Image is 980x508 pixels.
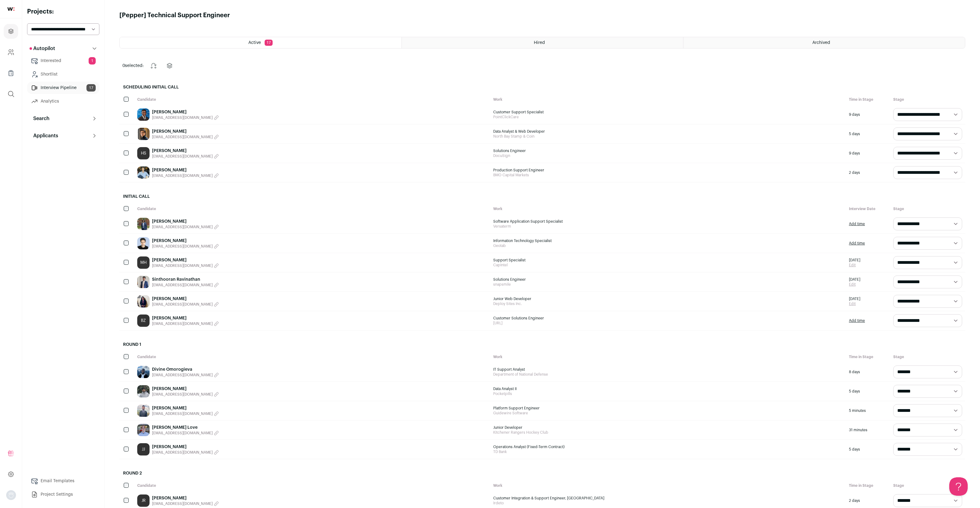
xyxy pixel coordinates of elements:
h2: Projects: [27,7,99,16]
img: 37726d9d10fa6b09945aacb27ec9a3fe0a5051c47880cd21b5a67f37dd4fe7f6.jpg [137,218,150,230]
a: BZ [137,315,150,327]
a: Divine Omorogieva [152,366,219,373]
span: 1 [89,57,96,64]
img: fa95aca32fc0ae0abf9aaf48340d1971efd3fcb152f496778cb86192ca244752.jpg [137,276,150,288]
span: IT Support Analyst [493,367,843,372]
span: Production Support Engineer [493,168,843,173]
a: Project Settings [27,488,99,501]
img: d462e36b89d741590a7b2b086fac2dfa7592e005d47afd674853fa82ff350ca9.jpg [137,366,150,378]
span: CapIntel [493,263,843,268]
span: [EMAIL_ADDRESS][DOMAIN_NAME] [152,302,213,307]
span: Department of National Defense [493,372,843,377]
a: Shortlist [27,68,99,80]
span: PointClickCare [493,115,843,119]
button: [EMAIL_ADDRESS][DOMAIN_NAME] [152,263,219,268]
a: [PERSON_NAME] [152,495,219,501]
span: BMO Capital Markets [493,173,843,178]
div: Candidate [134,351,490,362]
a: [PERSON_NAME] [152,257,219,263]
div: Work [490,480,846,491]
a: [PERSON_NAME] [152,218,219,225]
a: Company Lists [4,66,18,80]
div: Time in Stage [846,94,890,105]
span: Customer Support Specialist [493,110,843,115]
div: Stage [890,203,965,214]
span: [EMAIL_ADDRESS][DOMAIN_NAME] [152,115,213,120]
span: [DATE] [849,296,860,301]
span: Customer Integration & Support Engineer, [GEOGRAPHIC_DATA] [493,496,843,501]
a: Add time [849,221,865,226]
button: Search [27,112,99,125]
button: [EMAIL_ADDRESS][DOMAIN_NAME] [152,135,219,139]
a: Company and ATS Settings [4,45,18,60]
span: [EMAIL_ADDRESS][DOMAIN_NAME] [152,450,213,455]
a: Edit [849,301,860,306]
a: [PERSON_NAME] [152,148,219,154]
a: Interested1 [27,55,99,67]
span: [EMAIL_ADDRESS][DOMAIN_NAME] [152,392,213,397]
span: [EMAIL_ADDRESS][DOMAIN_NAME] [152,373,213,377]
div: Time in Stage [846,480,890,491]
span: [EMAIL_ADDRESS][DOMAIN_NAME] [152,431,213,436]
span: Archived [812,41,830,45]
a: [PERSON_NAME] [152,109,219,115]
img: f5c562ada07900bbfba070095802eb14de938c648a39f2768e216d6d9b7872c1.jpg [137,166,150,179]
a: HS [137,147,150,159]
button: Applicants [27,130,99,142]
img: b13acace784b56bff4c0b426ab5bcb4ec2ba2aea1bd4a0e45daaa25254bd1327.jpg [137,404,150,417]
span: Operations Analyst (Fixed-Term Contract) [493,444,843,449]
span: Deploy Sites Inc. [493,301,843,306]
span: [EMAIL_ADDRESS][DOMAIN_NAME] [152,501,213,506]
span: [EMAIL_ADDRESS][DOMAIN_NAME] [152,321,213,326]
span: Versaterm [493,224,843,229]
span: snapsmile [493,282,843,287]
img: wellfound-shorthand-0d5821cbd27db2630d0214b213865d53afaa358527fdda9d0ea32b1df1b89c2c.svg [7,7,14,11]
a: [PERSON_NAME] [152,238,219,244]
span: [EMAIL_ADDRESS][DOMAIN_NAME] [152,411,213,416]
a: [PERSON_NAME] [152,128,219,135]
iframe: Help Scout Beacon - Open [949,477,968,496]
span: DocuSign [493,153,843,158]
a: [PERSON_NAME] [152,296,219,302]
div: Time in Stage [846,351,890,362]
button: [EMAIL_ADDRESS][DOMAIN_NAME] [152,283,219,287]
a: [PERSON_NAME] [152,167,219,173]
button: [EMAIL_ADDRESS][DOMAIN_NAME] [152,225,219,229]
div: 9 days [846,144,890,163]
div: JR [137,494,150,507]
span: [EMAIL_ADDRESS][DOMAIN_NAME] [152,244,213,249]
button: [EMAIL_ADDRESS][DOMAIN_NAME] [152,501,219,506]
div: 5 days [846,382,890,401]
span: Active [248,41,261,45]
button: [EMAIL_ADDRESS][DOMAIN_NAME] [152,154,219,159]
span: 17 [265,40,273,46]
div: Stage [890,94,965,105]
a: Projects [4,24,18,39]
a: Email Templates [27,475,99,487]
img: 9a638fe11f2512c5e383cc5039701ae9ca2355f7866afaaf905318ea09deda64.jpg [137,424,150,436]
button: [EMAIL_ADDRESS][DOMAIN_NAME] [152,115,219,120]
span: Solutions Engineer [493,277,843,282]
p: Search [30,115,50,122]
img: af4b3e9594165398799dcbec4acec0e88c5519f6eb185bdb5814e4c8f860ca79.jpg [137,295,150,307]
a: Hired [402,37,683,48]
span: Platform Support Engineer [493,406,843,411]
div: Candidate [134,203,490,214]
span: [EMAIL_ADDRESS][DOMAIN_NAME] [152,154,213,159]
div: Stage [890,480,965,491]
div: 5 days [846,124,890,143]
span: TD Bank [493,449,843,454]
span: Software Application Support Specialist [493,219,843,224]
h1: [Pepper] Technical Support Engineer [119,11,230,20]
a: Analytics [27,95,99,107]
p: Autopilot [30,45,55,52]
a: [PERSON_NAME] [152,386,219,392]
span: [EMAIL_ADDRESS][DOMAIN_NAME] [152,263,213,268]
button: [EMAIL_ADDRESS][DOMAIN_NAME] [152,450,219,455]
span: 0 [122,64,125,68]
button: [EMAIL_ADDRESS][DOMAIN_NAME] [152,373,219,377]
h2: Initial Call [119,190,965,203]
p: Applicants [30,132,58,139]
